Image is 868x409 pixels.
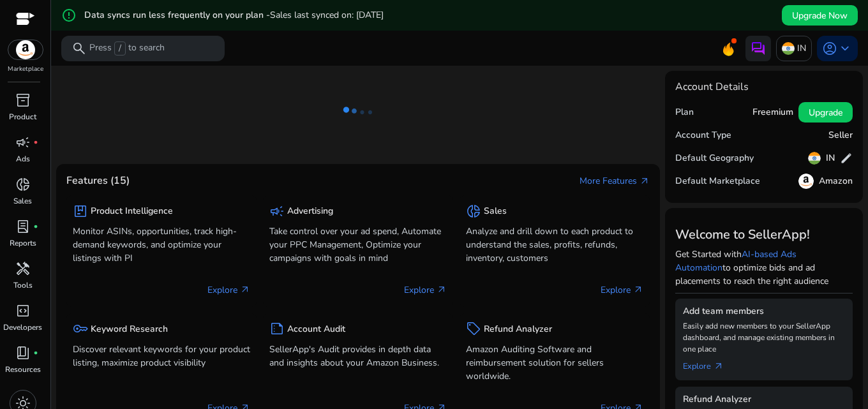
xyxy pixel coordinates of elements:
[73,225,250,265] p: Monitor ASINs, opportunities, track high-demand keywords, and optimize your listings with PI
[270,9,384,21] span: Sales last synced on: [DATE]
[13,195,32,207] p: Sales
[269,321,285,336] span: summarize
[714,361,724,371] span: arrow_outward
[601,283,643,297] p: Explore
[782,42,795,55] img: in.svg
[269,225,447,265] p: Take control over your ad spend, Automate your PPC Management, Optimize your campaigns with goals...
[675,227,853,242] h3: Welcome to SellerApp!
[466,321,481,336] span: sell
[683,320,845,355] p: Easily add new members to your SellerApp dashboard, and manage existing members in one place
[675,153,754,164] h5: Default Geography
[33,140,38,145] span: fiber_manual_record
[16,153,30,165] p: Ads
[675,176,760,187] h5: Default Marketplace
[828,130,853,141] h5: Seller
[437,285,447,295] span: arrow_outward
[466,204,481,219] span: donut_small
[287,324,345,335] h5: Account Audit
[809,106,842,119] span: Upgrade
[675,130,731,141] h5: Account Type
[91,206,173,217] h5: Product Intelligence
[484,324,552,335] h5: Refund Analyzer
[792,9,848,22] span: Upgrade Now
[5,364,41,375] p: Resources
[91,324,168,335] h5: Keyword Research
[819,176,853,187] h5: Amazon
[782,5,858,26] button: Upgrade Now
[798,102,853,123] button: Upgrade
[15,345,31,361] span: book_4
[675,107,694,118] h5: Plan
[114,41,126,56] span: /
[484,206,507,217] h5: Sales
[8,40,43,59] img: amazon.svg
[3,322,42,333] p: Developers
[675,81,853,93] h4: Account Details
[89,41,165,56] p: Press to search
[61,8,77,23] mat-icon: error_outline
[287,206,333,217] h5: Advertising
[683,355,734,373] a: Explorearrow_outward
[675,248,797,274] a: AI-based Ads Automation
[15,93,31,108] span: inventory_2
[8,64,43,74] p: Marketplace
[84,10,384,21] h5: Data syncs run less frequently on your plan -
[240,285,250,295] span: arrow_outward
[71,41,87,56] span: search
[73,343,250,369] p: Discover relevant keywords for your product listing, maximize product visibility
[826,153,835,164] h5: IN
[752,107,793,118] h5: Freemium
[15,219,31,234] span: lab_profile
[73,321,88,336] span: key
[837,41,853,56] span: keyboard_arrow_down
[33,350,38,355] span: fiber_manual_record
[13,279,33,291] p: Tools
[683,306,845,317] h5: Add team members
[66,175,130,187] h4: Features (15)
[207,283,250,297] p: Explore
[33,224,38,229] span: fiber_manual_record
[15,303,31,318] span: code_blocks
[404,283,447,297] p: Explore
[15,177,31,192] span: donut_small
[808,152,821,165] img: in.svg
[15,261,31,276] span: handyman
[840,152,853,165] span: edit
[798,174,814,189] img: amazon.svg
[73,204,88,219] span: package
[269,204,285,219] span: campaign
[683,394,845,405] h5: Refund Analyzer
[822,41,837,56] span: account_circle
[15,135,31,150] span: campaign
[269,343,447,369] p: SellerApp's Audit provides in depth data and insights about your Amazon Business.
[797,37,806,59] p: IN
[640,176,650,186] span: arrow_outward
[9,111,36,123] p: Product
[675,248,853,288] p: Get Started with to optimize bids and ad placements to reach the right audience
[633,285,643,295] span: arrow_outward
[466,343,643,383] p: Amazon Auditing Software and reimbursement solution for sellers worldwide.
[466,225,643,265] p: Analyze and drill down to each product to understand the sales, profits, refunds, inventory, cust...
[580,174,650,188] a: More Featuresarrow_outward
[10,237,36,249] p: Reports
